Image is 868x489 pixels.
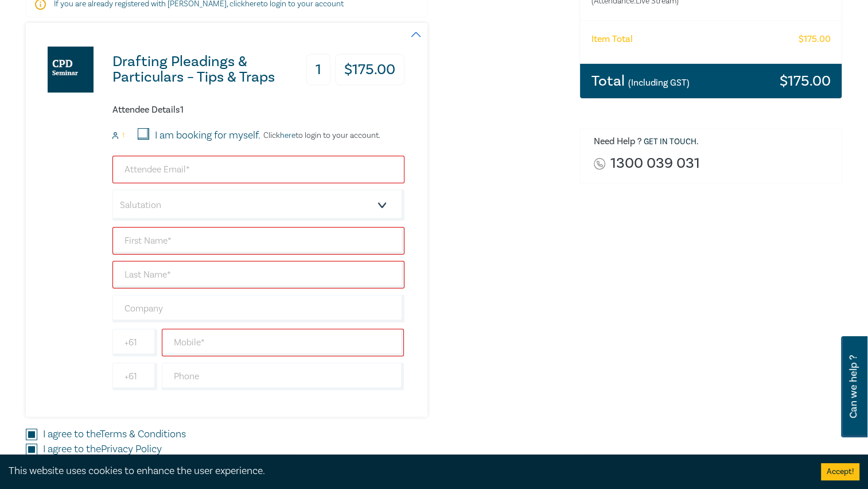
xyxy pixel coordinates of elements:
span: Can we help ? [848,343,859,430]
input: Attendee Email* [112,156,404,183]
h3: Total [591,74,690,88]
input: +61 [112,363,157,390]
small: (Including GST) [628,77,690,88]
label: I agree to the [43,442,162,457]
label: I am booking for myself. [155,128,260,143]
input: Company [112,295,404,322]
a: here [280,130,295,141]
input: First Name* [112,227,404,255]
h3: $ 175.00 [779,74,830,88]
h3: Drafting Pleadings & Particulars – Tips & Traps [112,54,301,85]
a: Get in touch [644,137,696,147]
a: Privacy Policy [101,442,162,456]
h6: $ 175.00 [798,34,830,45]
input: Mobile* [162,329,404,356]
input: +61 [112,329,157,356]
h6: Attendee Details 1 [112,105,404,115]
a: 1300 039 031 [610,156,699,171]
label: I agree to the [43,427,186,442]
input: Last Name* [112,261,404,288]
small: 1 [122,132,124,140]
h3: 1 [306,54,330,86]
input: Phone [162,363,404,390]
p: Click to login to your account. [260,131,380,140]
img: Drafting Pleadings & Particulars – Tips & Traps [48,47,94,93]
a: Terms & Conditions [100,428,186,441]
button: Accept cookies [821,463,859,480]
h3: $ 175.00 [335,54,404,86]
h6: Item Total [591,34,633,45]
div: This website uses cookies to enhance the user experience. [9,464,804,479]
h6: Need Help ? . [594,136,834,148]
